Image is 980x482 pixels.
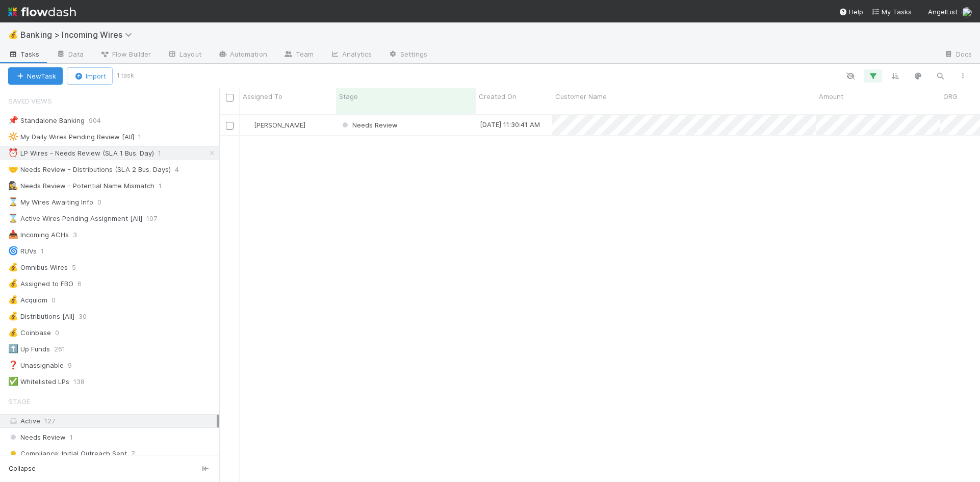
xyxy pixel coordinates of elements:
span: 0 [97,196,112,209]
span: 138 [73,375,95,388]
span: 9 [68,359,82,372]
span: 904 [89,114,111,127]
span: Needs Review [340,121,398,129]
div: [PERSON_NAME] [244,120,305,130]
div: My Daily Wires Pending Review [All] [8,131,134,143]
input: Toggle All Rows Selected [226,94,234,102]
span: Tasks [8,49,40,59]
span: Banking > Incoming Wires [20,30,137,40]
span: Assigned To [243,91,282,102]
button: NewTask [8,67,63,85]
span: 5 [72,261,86,274]
div: Coinbase [8,326,51,339]
small: 1 task [117,71,134,80]
div: Needs Review [340,120,398,130]
a: Flow Builder [92,47,159,63]
span: 261 [54,343,75,356]
a: My Tasks [871,7,912,17]
span: ✅ [8,377,18,386]
span: 1 [158,147,171,160]
img: avatar_eacbd5bb-7590-4455-a9e9-12dcb5674423.png [244,121,252,129]
span: 🔆 [8,132,18,141]
span: 🌀 [8,246,18,255]
a: Team [275,47,322,63]
span: 🕵️‍♀️ [8,181,18,190]
div: Active Wires Pending Assignment [All] [8,212,142,225]
span: 30 [79,310,97,323]
span: 💰 [8,312,18,320]
a: Analytics [322,47,380,63]
span: Stage [8,391,30,412]
div: Acquiom [8,294,47,307]
div: Standalone Banking [8,114,85,127]
span: 💰 [8,295,18,304]
span: Saved Views [8,91,52,111]
span: 6 [78,277,92,290]
div: RUVs [8,245,37,258]
span: 📥 [8,230,18,239]
span: ORG [943,91,958,102]
span: 0 [55,326,69,339]
div: Active [8,415,217,427]
span: 1 [70,431,73,444]
div: Assigned to FBO [8,277,73,290]
div: Omnibus Wires [8,261,68,274]
span: Needs Review [8,431,66,444]
div: Help [839,7,863,17]
a: Data [48,47,92,63]
span: 107 [146,212,167,225]
span: 0 [51,294,66,307]
span: Stage [339,91,358,102]
span: ⌛ [8,197,18,206]
button: Import [67,67,113,85]
span: ⏰ [8,148,18,157]
span: 1 [138,131,151,143]
span: 4 [175,163,189,176]
span: ⌛ [8,214,18,222]
span: 127 [44,417,55,425]
a: Settings [380,47,435,63]
span: 💰 [8,30,18,39]
span: 7 [131,447,135,460]
span: 💰 [8,279,18,288]
div: Distributions [All] [8,310,74,323]
span: ❓ [8,361,18,369]
img: avatar_eacbd5bb-7590-4455-a9e9-12dcb5674423.png [962,7,972,17]
span: Amount [819,91,843,102]
div: Whitelisted LPs [8,375,69,388]
span: AngelList [928,8,958,16]
span: Flow Builder [100,49,151,59]
div: Needs Review - Distributions (SLA 2 Bus. Days) [8,163,171,176]
span: 💰 [8,328,18,337]
div: Incoming ACHs [8,229,69,241]
span: 🤝 [8,165,18,173]
div: Up Funds [8,343,50,356]
span: My Tasks [871,8,912,16]
input: Toggle Row Selected [226,122,234,130]
span: 3 [73,229,87,241]
div: Needs Review - Potential Name Mismatch [8,180,154,192]
span: Customer Name [555,91,607,102]
a: Docs [936,47,980,63]
a: Automation [210,47,275,63]
img: logo-inverted-e16ddd16eac7371096b0.svg [8,3,76,20]
span: 💰 [8,263,18,271]
div: LP Wires - Needs Review (SLA 1 Bus. Day) [8,147,154,160]
a: Layout [159,47,210,63]
span: ⬆️ [8,344,18,353]
div: [DATE] 11:30:41 AM [480,119,540,130]
span: 📌 [8,116,18,124]
span: Compliance: Initial Outreach Sent [8,447,127,460]
span: Collapse [9,464,36,473]
span: 1 [41,245,54,258]
div: My Wires Awaiting Info [8,196,93,209]
span: Created On [479,91,517,102]
div: Unassignable [8,359,64,372]
span: 1 [159,180,172,192]
span: [PERSON_NAME] [254,121,305,129]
